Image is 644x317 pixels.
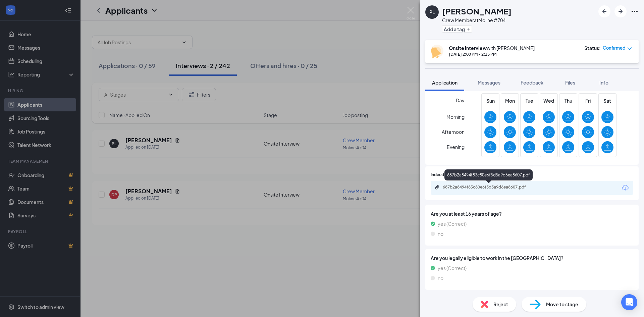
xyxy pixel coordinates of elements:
[438,264,467,272] span: yes (Correct)
[523,97,535,104] span: Tue
[449,51,535,57] div: [DATE] 2:00 PM - 2:15 PM
[429,9,435,15] div: PL
[435,184,543,191] a: Paperclip687b2a8494f83c80e6f5d5a9d6ea8607.pdf
[444,169,533,180] div: 687b2a8494f83c80e6f5d5a9d6ea8607.pdf
[442,25,472,33] button: PlusAdd a tag
[438,220,467,227] span: yes (Correct)
[442,126,465,138] span: Afternoon
[599,80,608,86] span: Info
[616,7,625,15] svg: ArrowRight
[442,17,512,23] div: Crew Member at Moline #704
[431,254,633,262] span: Are you legally eligible to work in the [GEOGRAPHIC_DATA]?
[601,97,613,104] span: Sat
[600,7,608,15] svg: ArrowLeftNew
[447,141,465,153] span: Evening
[443,184,537,190] div: 687b2a8494f83c80e6f5d5a9d6ea8607.pdf
[584,45,601,51] div: Status :
[621,294,637,310] div: Open Intercom Messenger
[484,97,496,104] span: Sun
[435,184,440,190] svg: Paperclip
[438,230,443,237] span: no
[466,27,470,31] svg: Plus
[438,274,443,282] span: no
[431,210,633,217] span: Are you at least 16 years of age?
[582,97,594,104] span: Fri
[446,111,465,123] span: Morning
[449,45,535,51] div: with [PERSON_NAME]
[603,45,626,51] span: Confirmed
[449,45,487,51] b: Onsite Interview
[614,5,627,17] button: ArrowRight
[627,46,632,51] span: down
[432,80,458,86] span: Application
[431,172,460,178] span: Indeed Resume
[493,301,508,308] span: Reject
[546,301,578,308] span: Move to stage
[631,7,639,15] svg: Ellipses
[621,184,629,192] svg: Download
[478,80,500,86] span: Messages
[456,97,465,104] span: Day
[598,5,610,17] button: ArrowLeftNew
[521,80,543,86] span: Feedback
[504,97,516,104] span: Mon
[543,97,555,104] span: Wed
[442,5,512,17] h1: [PERSON_NAME]
[565,80,575,86] span: Files
[562,97,574,104] span: Thu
